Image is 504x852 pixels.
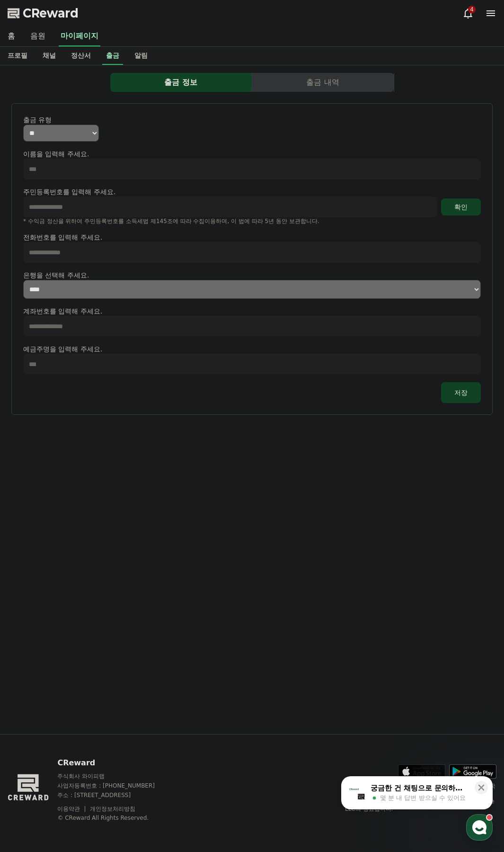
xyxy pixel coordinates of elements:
[252,73,394,92] a: 출금 내역
[23,217,481,225] p: * 수익금 정산을 위하여 주민등록번호를 소득세법 제145조에 따라 수집이용하며, 이 법에 따라 5년 동안 보관합니다.
[62,300,122,324] a: 대화
[30,314,35,322] span: 홈
[110,73,252,92] button: 출금 정보
[252,73,394,92] button: 출금 내역
[90,806,135,812] a: 개인정보처리방침
[441,198,481,215] button: 확인
[441,382,481,403] button: 저장
[87,315,98,323] span: 대화
[57,806,87,812] a: 이용약관
[102,47,123,65] a: 출금
[23,149,481,159] p: 이름을 입력해 주세요.
[23,27,53,46] a: 음원
[23,270,481,280] p: 은행을 선택해 주세요.
[468,6,476,13] div: 4
[23,306,481,316] p: 계좌번호를 입력해 주세요.
[57,782,173,789] p: 사업자등록번호 : [PHONE_NUMBER]
[59,27,100,46] a: 마이페이지
[146,314,158,322] span: 설정
[23,233,481,242] p: 전화번호를 입력해 주세요.
[23,344,481,354] p: 예금주명을 입력해 주세요.
[57,814,173,822] p: © CReward All Rights Reserved.
[23,6,79,21] span: CReward
[23,115,481,125] p: 출금 유형
[127,47,155,65] a: 알림
[23,187,115,197] p: 주민등록번호를 입력해 주세요.
[462,8,474,19] a: 4
[57,791,173,799] p: 주소 : [STREET_ADDRESS]
[122,300,182,324] a: 설정
[63,47,98,65] a: 정산서
[35,47,63,65] a: 채널
[57,772,173,780] p: 주식회사 와이피랩
[8,6,79,21] a: CReward
[3,300,62,324] a: 홈
[57,757,173,769] p: CReward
